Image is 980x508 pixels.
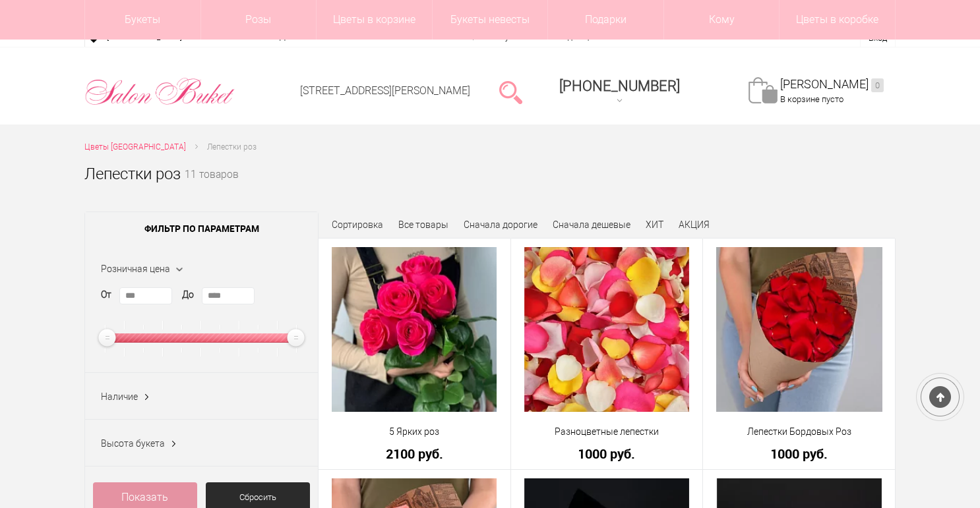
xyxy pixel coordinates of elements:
a: 5 Ярких роз [327,425,502,439]
img: Лепестки Бордовых Роз [716,247,882,412]
span: Высота букета [101,438,165,449]
a: 2100 руб. [327,447,502,461]
a: Сначала дешевые [553,219,630,230]
small: 11 товаров [185,170,239,202]
a: Лепестки Бордовых Роз [712,425,886,439]
span: В корзине пусто [780,94,843,104]
span: Сортировка [332,219,383,230]
a: Сначала дорогие [464,219,537,230]
span: Лепестки роз [207,142,257,152]
span: Фильтр по параметрам [85,212,318,245]
span: [PHONE_NUMBER] [559,78,680,94]
label: От [101,288,111,302]
ins: 0 [871,78,884,92]
a: [PHONE_NUMBER] [551,73,688,111]
a: АКЦИЯ [679,219,710,230]
label: До [182,288,194,302]
a: 1000 руб. [712,447,886,461]
span: Наличие [101,391,138,402]
a: Цветы [GEOGRAPHIC_DATA] [84,140,186,154]
img: 5 Ярких роз [332,247,497,412]
a: 1000 руб. [520,447,694,461]
a: [PERSON_NAME] [780,77,884,92]
img: Цветы Нижний Новгород [84,74,235,109]
span: Цветы [GEOGRAPHIC_DATA] [84,142,186,152]
span: Розничная цена [101,264,170,274]
a: ХИТ [646,219,663,230]
a: [STREET_ADDRESS][PERSON_NAME] [300,84,470,97]
h1: Лепестки роз [84,162,181,186]
img: Разноцветные лепестки [524,247,689,412]
a: Все товары [398,219,448,230]
a: Разноцветные лепестки [520,425,694,439]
